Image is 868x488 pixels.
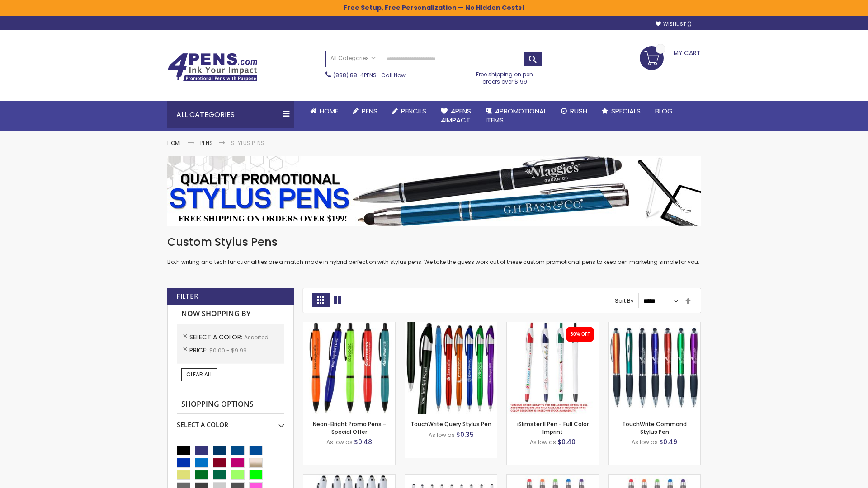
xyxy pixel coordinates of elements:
[303,322,395,329] a: Neon-Bright Promo Pens-Assorted
[401,106,426,116] span: Pencils
[312,293,329,307] strong: Grid
[405,322,497,329] a: TouchWrite Query Stylus Pen-Assorted
[611,106,641,116] span: Specials
[354,437,372,446] span: $0.48
[507,322,599,329] a: iSlimster II - Full Color-Assorted
[326,51,380,66] a: All Categories
[659,437,677,446] span: $0.49
[594,101,648,121] a: Specials
[330,55,376,62] span: All Categories
[326,438,353,446] span: As low as
[632,438,658,446] span: As low as
[189,333,244,342] span: Select A Color
[362,106,377,116] span: Pens
[313,420,386,435] a: Neon-Bright Promo Pens - Special Offer
[507,322,599,414] img: iSlimster II - Full Color-Assorted
[167,235,701,249] h1: Custom Stylus Pens
[609,322,700,414] img: TouchWrite Command Stylus Pen-Assorted
[333,71,407,79] span: - Call Now!
[622,420,687,435] a: TouchWrite Command Stylus Pen
[486,106,547,125] span: 4PROMOTIONAL ITEMS
[385,101,434,121] a: Pencils
[176,291,198,301] strong: Filter
[648,101,680,121] a: Blog
[507,474,599,482] a: Islander Softy Gel Pen with Stylus-Assorted
[303,101,345,121] a: Home
[167,53,258,82] img: 4Pens Custom Pens and Promotional Products
[517,420,589,435] a: iSlimster II Pen - Full Color Imprint
[303,474,395,482] a: Kimberly Logo Stylus Pens-Assorted
[167,156,701,226] img: Stylus Pens
[441,106,471,125] span: 4Pens 4impact
[554,101,594,121] a: Rush
[181,368,217,381] a: Clear All
[333,71,377,79] a: (888) 88-4PENS
[615,297,634,305] label: Sort By
[410,420,491,428] a: TouchWrite Query Stylus Pen
[345,101,385,121] a: Pens
[244,333,269,341] span: Assorted
[167,101,294,128] div: All Categories
[478,101,554,131] a: 4PROMOTIONALITEMS
[189,346,209,355] span: Price
[655,106,673,116] span: Blog
[557,437,576,446] span: $0.40
[177,395,284,414] strong: Shopping Options
[200,139,213,147] a: Pens
[656,21,692,28] a: Wishlist
[429,431,455,439] span: As low as
[405,322,497,414] img: TouchWrite Query Stylus Pen-Assorted
[467,67,543,85] div: Free shipping on pen orders over $199
[177,414,284,429] div: Select A Color
[167,139,182,147] a: Home
[186,371,212,378] span: Clear All
[609,322,700,329] a: TouchWrite Command Stylus Pen-Assorted
[609,474,700,482] a: Islander Softy Gel with Stylus - ColorJet Imprint-Assorted
[231,139,264,147] strong: Stylus Pens
[177,305,284,324] strong: Now Shopping by
[571,331,590,338] div: 30% OFF
[167,235,701,266] div: Both writing and tech functionalities are a match made in hybrid perfection with stylus pens. We ...
[570,106,587,116] span: Rush
[530,438,556,446] span: As low as
[456,430,474,439] span: $0.35
[405,474,497,482] a: Stiletto Advertising Stylus Pens-Assorted
[209,347,247,354] span: $0.00 - $9.99
[320,106,338,116] span: Home
[434,101,478,131] a: 4Pens4impact
[303,322,395,414] img: Neon-Bright Promo Pens-Assorted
